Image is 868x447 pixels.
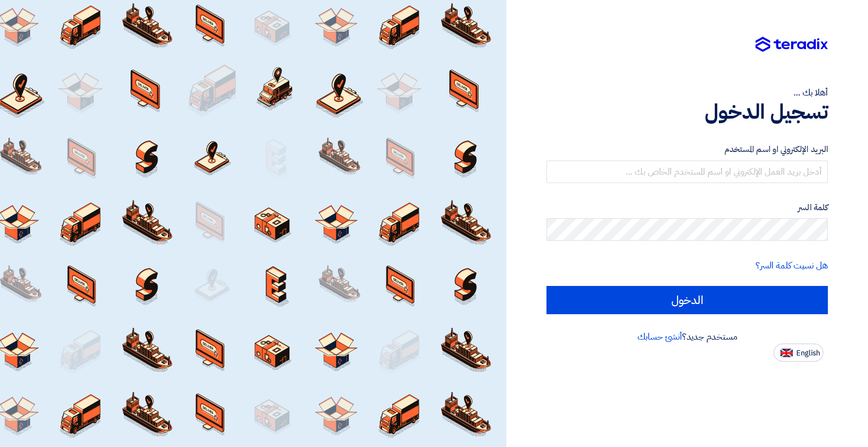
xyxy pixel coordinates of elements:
[637,330,682,344] a: أنشئ حسابك
[546,201,828,214] label: كلمة السر
[546,143,828,156] label: البريد الإلكتروني او اسم المستخدم
[756,259,828,272] a: هل نسيت كلمة السر؟
[546,86,828,99] div: أهلا بك ...
[756,37,828,53] img: Teradix logo
[780,349,793,357] img: en-US.png
[796,349,820,357] span: English
[774,344,823,362] button: English
[546,286,828,314] input: الدخول
[546,160,828,183] input: أدخل بريد العمل الإلكتروني او اسم المستخدم الخاص بك ...
[546,330,828,344] div: مستخدم جديد؟
[546,99,828,124] h1: تسجيل الدخول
